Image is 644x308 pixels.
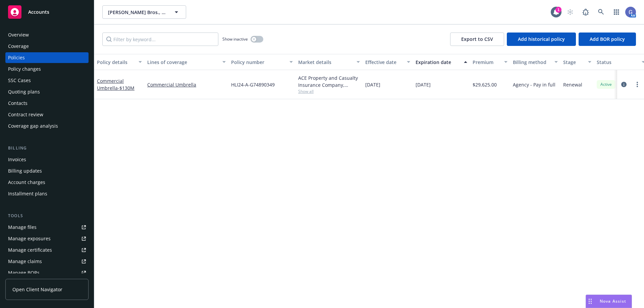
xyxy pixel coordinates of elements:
[8,98,28,109] div: Contacts
[518,36,565,42] span: Add historical policy
[5,121,89,131] a: Coverage gap analysis
[363,54,413,70] button: Effective date
[147,59,218,66] div: Lines of coverage
[563,59,584,66] div: Stage
[97,78,135,91] a: Commercial Umbrella
[5,188,89,199] a: Installment plans
[5,109,89,120] a: Contract review
[8,267,40,278] div: Manage BORs
[5,267,89,278] a: Manage BORs
[5,52,89,63] a: Policies
[586,295,632,308] button: Nova Assist
[296,54,363,70] button: Market details
[590,36,625,42] span: Add BOR policy
[145,54,228,70] button: Lines of coverage
[579,5,592,19] a: Report a Bug
[8,177,45,188] div: Account charges
[470,54,510,70] button: Premium
[633,80,641,88] a: more
[597,59,638,66] div: Status
[12,286,62,293] span: Open Client Navigator
[231,81,275,88] span: HLI24-A-G74890349
[365,59,403,66] div: Effective date
[8,41,29,52] div: Coverage
[600,298,626,304] span: Nova Assist
[513,59,550,66] div: Billing method
[5,154,89,165] a: Invoices
[5,177,89,188] a: Account charges
[413,54,470,70] button: Expiration date
[5,166,89,176] a: Billing updates
[560,54,594,70] button: Stage
[8,75,31,86] div: SSC Cases
[28,9,49,15] span: Accounts
[8,52,25,63] div: Policies
[599,81,613,87] span: Active
[5,3,89,21] a: Accounts
[586,295,594,308] div: Drag to move
[5,222,89,233] a: Manage files
[298,59,353,66] div: Market details
[108,9,166,16] span: [PERSON_NAME] Bros., Inc.
[5,233,89,244] a: Manage exposures
[5,245,89,255] a: Manage certificates
[365,81,380,88] span: [DATE]
[8,166,42,176] div: Billing updates
[8,256,42,267] div: Manage claims
[8,29,29,40] div: Overview
[5,64,89,74] a: Policy changes
[298,88,360,94] span: Show all
[416,81,431,88] span: [DATE]
[5,145,89,151] div: Billing
[102,5,186,19] button: [PERSON_NAME] Bros., Inc.
[118,85,135,91] span: - $130M
[416,59,460,66] div: Expiration date
[513,81,555,88] span: Agency - Pay in full
[97,59,135,66] div: Policy details
[5,98,89,109] a: Contacts
[510,54,560,70] button: Billing method
[625,7,636,17] img: photo
[147,81,226,88] a: Commercial Umbrella
[8,188,47,199] div: Installment plans
[8,64,41,74] div: Policy changes
[610,5,623,19] a: Switch app
[8,121,58,131] div: Coverage gap analysis
[298,74,360,88] div: ACE Property and Casualty Insurance Company, Chubb Group, Distinguished Programs Group, LLC
[94,54,145,70] button: Policy details
[228,54,296,70] button: Policy number
[8,86,40,97] div: Quoting plans
[222,36,248,42] span: Show inactive
[102,33,218,46] input: Filter by keyword...
[5,86,89,97] a: Quoting plans
[473,59,500,66] div: Premium
[620,80,628,88] a: circleInformation
[5,212,89,219] div: Tools
[563,81,582,88] span: Renewal
[450,33,504,46] button: Export to CSV
[5,29,89,40] a: Overview
[5,75,89,86] a: SSC Cases
[8,109,43,120] div: Contract review
[8,245,52,255] div: Manage certificates
[461,36,493,42] span: Export to CSV
[555,7,561,13] div: 1
[8,222,37,233] div: Manage files
[5,256,89,267] a: Manage claims
[8,154,26,165] div: Invoices
[5,41,89,52] a: Coverage
[579,33,636,46] button: Add BOR policy
[563,5,577,19] a: Start snowing
[473,81,497,88] span: $29,625.00
[594,5,608,19] a: Search
[8,233,51,244] div: Manage exposures
[507,33,576,46] button: Add historical policy
[231,59,285,66] div: Policy number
